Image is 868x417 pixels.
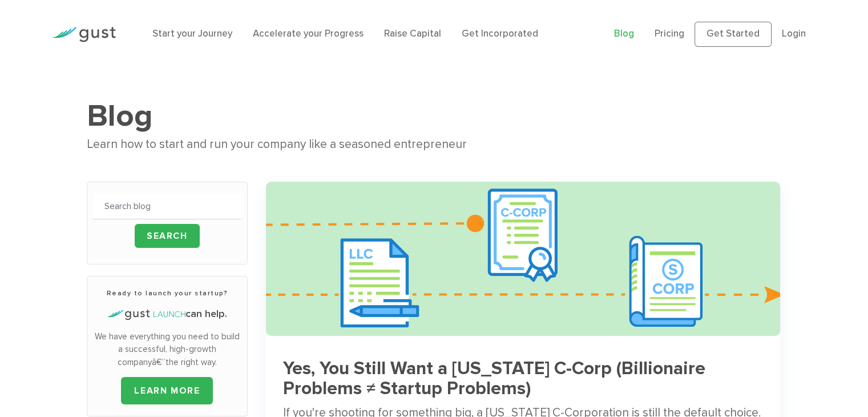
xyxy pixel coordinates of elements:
p: We have everything you need to build a successful, high-growth companyâ€”the right way. [93,330,241,369]
div: Learn how to start and run your company like a seasoned entrepreneur [87,135,781,154]
h3: Yes, You Still Want a [US_STATE] C-Corp (Billionaire Problems ≠ Startup Problems) [283,359,763,399]
input: Search [135,224,200,248]
a: LEARN MORE [121,377,213,404]
h4: can help. [93,307,241,322]
img: Gust Logo [52,27,116,42]
h1: Blog [87,97,781,135]
input: Search blog [93,194,241,219]
a: Accelerate your Progress [253,28,364,39]
img: S Corporation Llc Startup Tax Savings Hero 745a637daab6798955651138ffe46d682c36e4ed50c581f4efd756... [266,182,780,336]
a: Pricing [655,28,684,39]
a: Get Incorporated [462,28,538,39]
a: Start your Journey [152,28,232,39]
h3: Ready to launch your startup? [93,288,241,298]
a: Get Started [695,22,772,47]
a: Blog [614,28,634,39]
a: Raise Capital [384,28,441,39]
a: Login [782,28,806,39]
